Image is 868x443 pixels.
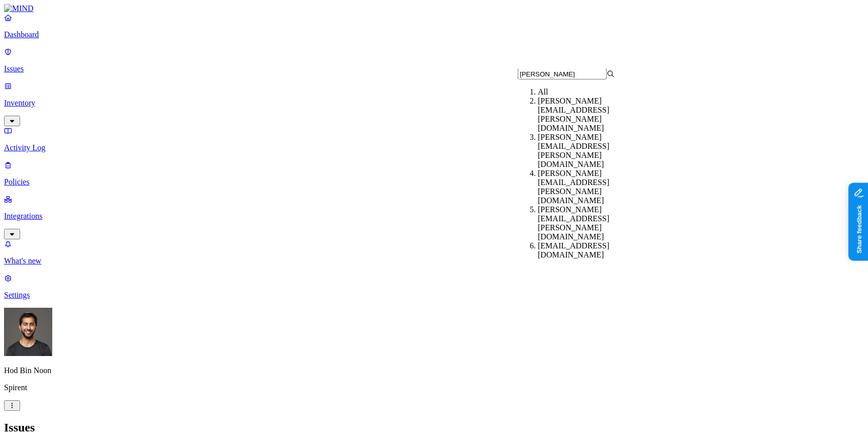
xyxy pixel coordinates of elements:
a: Issues [4,47,864,73]
input: Search [518,69,607,79]
img: MIND [4,4,34,13]
p: Hod Bin Noon [4,366,864,375]
a: Integrations [4,195,864,238]
p: Issues [4,64,864,73]
div: [PERSON_NAME][EMAIL_ADDRESS][PERSON_NAME][DOMAIN_NAME] [538,97,635,133]
a: Dashboard [4,13,864,39]
div: [PERSON_NAME][EMAIL_ADDRESS][PERSON_NAME][DOMAIN_NAME] [538,133,635,169]
p: Integrations [4,212,864,221]
a: What's new [4,239,864,265]
h2: Issues [4,421,864,434]
div: All [538,87,635,97]
p: What's new [4,256,864,265]
p: Settings [4,291,864,300]
p: Policies [4,178,864,187]
img: Hod Bin Noon [4,308,52,356]
p: Dashboard [4,30,864,39]
a: Settings [4,274,864,300]
a: Inventory [4,81,864,125]
a: Policies [4,160,864,187]
p: Activity Log [4,143,864,152]
div: [PERSON_NAME][EMAIL_ADDRESS][PERSON_NAME][DOMAIN_NAME] [538,205,635,241]
a: MIND [4,4,864,13]
p: Spirent [4,383,864,392]
a: Activity Log [4,126,864,152]
div: [PERSON_NAME][EMAIL_ADDRESS][PERSON_NAME][DOMAIN_NAME] [538,169,635,205]
div: [EMAIL_ADDRESS][DOMAIN_NAME] [538,241,635,259]
p: Inventory [4,99,864,108]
